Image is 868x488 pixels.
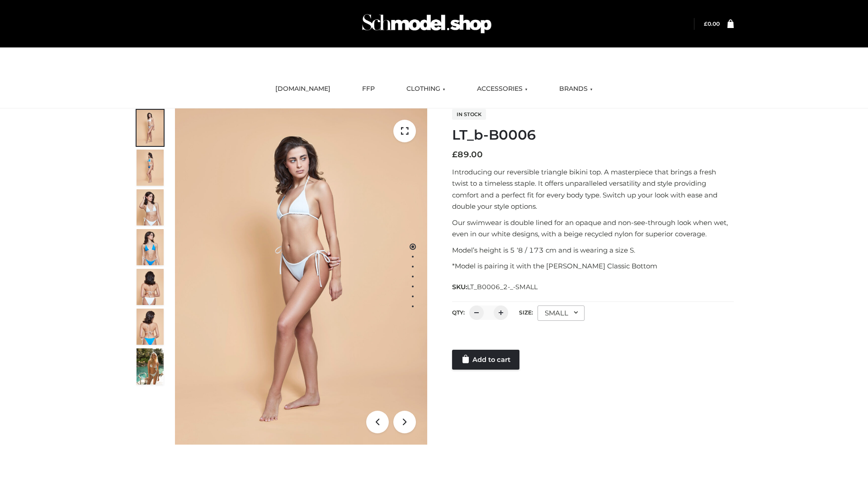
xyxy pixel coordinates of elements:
[137,189,164,225] img: ArielClassicBikiniTop_CloudNine_AzureSky_OW114ECO_3-scaled.jpg
[452,244,734,256] p: Model’s height is 5 ‘8 / 173 cm and is wearing a size S.
[269,79,337,99] a: [DOMAIN_NAME]
[137,110,164,146] img: ArielClassicBikiniTop_CloudNine_AzureSky_OW114ECO_1-scaled.jpg
[704,20,708,27] span: £
[552,79,599,99] a: BRANDS
[538,305,585,321] div: SMALL
[467,283,538,291] span: LT_B0006_2-_-SMALL
[452,217,734,240] p: Our swimwear is double lined for an opaque and non-see-through look when wet, even in our white d...
[704,20,720,27] a: £0.00
[452,260,734,272] p: *Model is pairing it with the [PERSON_NAME] Classic Bottom
[452,350,519,370] a: Add to cart
[137,229,164,265] img: ArielClassicBikiniTop_CloudNine_AzureSky_OW114ECO_4-scaled.jpg
[175,108,427,445] img: ArielClassicBikiniTop_CloudNine_AzureSky_OW114ECO_1
[470,79,534,99] a: ACCESSORIES
[359,6,495,42] img: Schmodel Admin 964
[452,150,483,160] bdi: 89.00
[452,150,458,160] span: £
[137,348,164,385] img: Arieltop_CloudNine_AzureSky2.jpg
[704,20,720,27] bdi: 0.00
[137,269,164,305] img: ArielClassicBikiniTop_CloudNine_AzureSky_OW114ECO_7-scaled.jpg
[452,166,734,212] p: Introducing our reversible triangle bikini top. A masterpiece that brings a fresh twist to a time...
[400,79,452,99] a: CLOTHING
[452,127,734,143] h1: LT_b-B0006
[137,150,164,186] img: ArielClassicBikiniTop_CloudNine_AzureSky_OW114ECO_2-scaled.jpg
[452,309,465,316] label: QTY:
[452,109,486,120] span: In stock
[519,309,533,316] label: Size:
[137,309,164,345] img: ArielClassicBikiniTop_CloudNine_AzureSky_OW114ECO_8-scaled.jpg
[452,282,538,292] span: SKU:
[355,79,382,99] a: FFP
